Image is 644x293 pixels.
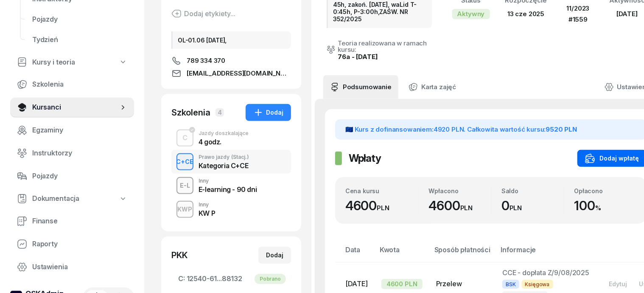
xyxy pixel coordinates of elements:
[199,186,257,193] div: E-learning - 90 dni
[32,262,127,273] span: Ustawienia
[255,274,286,284] div: Pobrano
[335,244,375,262] th: Data
[32,79,127,90] span: Szkolenia
[10,166,134,186] a: Pojazdy
[25,30,134,50] a: Tydzień
[603,277,633,291] button: Edytuj
[429,244,496,262] th: Sposób płatności
[32,239,127,250] span: Raporty
[345,187,418,194] div: Cena kursu
[199,131,249,136] div: Jazdy doszkalające
[171,31,291,49] div: OL-01.06 [DATE],
[199,178,257,183] div: Inny
[173,156,197,167] div: C+CE
[171,56,291,66] a: 789 334 370
[501,198,564,214] div: 0
[452,9,490,19] div: Aktywny
[199,202,215,207] div: Inny
[501,187,564,194] div: Saldo
[402,75,463,99] a: Karta zajęć
[171,174,291,197] button: E-LInnyE-learning - 90 dni
[323,75,398,99] a: Podsumowanie
[187,68,291,79] span: [EMAIL_ADDRESS][DOMAIN_NAME]
[546,125,577,133] span: 9520 PLN
[231,155,249,160] span: (Stacj.)
[10,211,134,231] a: Finanse
[32,171,127,182] span: Pojazdy
[266,250,283,260] div: Dodaj
[32,57,75,68] span: Kursy i teoria
[176,177,193,194] button: E-L
[345,279,368,288] span: [DATE]
[171,126,291,150] button: CJazdy doszkalające4 godz.
[338,40,432,53] div: Teoria realizowana w ramach kursu:
[32,102,119,113] span: Kursanci
[10,74,134,95] a: Szkolenia
[522,280,553,289] span: Księgowa
[253,107,283,118] div: Dodaj
[10,53,134,72] a: Kursy i teoria
[199,162,249,169] div: Kategoria C+CE
[199,210,215,217] div: KW P
[176,130,193,146] button: C
[187,56,225,66] span: 789 334 370
[567,4,590,23] span: 11/2023 #1559
[171,269,291,289] a: C:12540-61...88132Pobrano
[595,204,601,212] small: %
[460,204,473,212] small: PLN
[574,187,637,194] div: Opłacono
[496,244,596,262] th: Informacje
[199,155,249,160] div: Prawo jazdy
[377,204,389,212] small: PLN
[10,143,134,163] a: Instruktorzy
[216,108,224,117] span: 4
[32,14,127,25] span: Pojazdy
[502,280,519,289] span: BSK
[174,204,196,214] div: KWP
[171,8,235,19] button: Dodaj etykiety...
[434,125,464,133] span: 4920 PLN
[32,193,79,204] span: Dokumentacja
[10,97,134,118] a: Kursanci
[429,198,491,214] div: 4600
[199,138,249,145] div: 4 godz.
[176,180,193,191] div: E-L
[10,120,134,141] a: Egzaminy
[176,153,193,170] button: C+CE
[510,204,522,212] small: PLN
[10,234,134,254] a: Raporty
[32,216,127,227] span: Finanse
[25,9,134,30] a: Pojazdy
[178,273,284,285] span: 12540-61...88132
[171,107,210,118] div: Szkolenia
[609,280,627,287] div: Edytuj
[507,10,544,18] span: 13 cze 2025
[585,153,639,163] div: Dodaj wpłatę
[32,148,127,159] span: Instruktorzy
[345,198,418,214] div: 4600
[429,187,491,194] div: Wpłacono
[574,198,637,214] div: 100
[338,53,378,61] a: 76a - [DATE]
[349,152,381,165] h2: Wpłaty
[179,131,191,145] div: C
[375,244,429,262] th: Kwota
[176,201,193,218] button: KWP
[171,68,291,79] a: [EMAIL_ADDRESS][DOMAIN_NAME]
[381,279,423,289] div: 4600 PLN
[246,104,291,121] button: Dodaj
[436,279,489,290] div: Przelew
[345,125,577,133] span: 🇪🇺 Kurs z dofinansowaniem: . Całkowita wartość kursu:
[178,273,185,285] span: C:
[171,197,291,221] button: KWPInnyKW P
[171,150,291,174] button: C+CEPrawo jazdy(Stacj.)Kategoria C+CE
[32,34,127,45] span: Tydzień
[10,189,134,208] a: Dokumentacja
[171,249,188,261] div: PKK
[32,125,127,136] span: Egzaminy
[502,268,589,277] span: CCE - dopłata Z/9/08/2025
[10,257,134,277] a: Ustawienia
[258,247,291,264] button: Dodaj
